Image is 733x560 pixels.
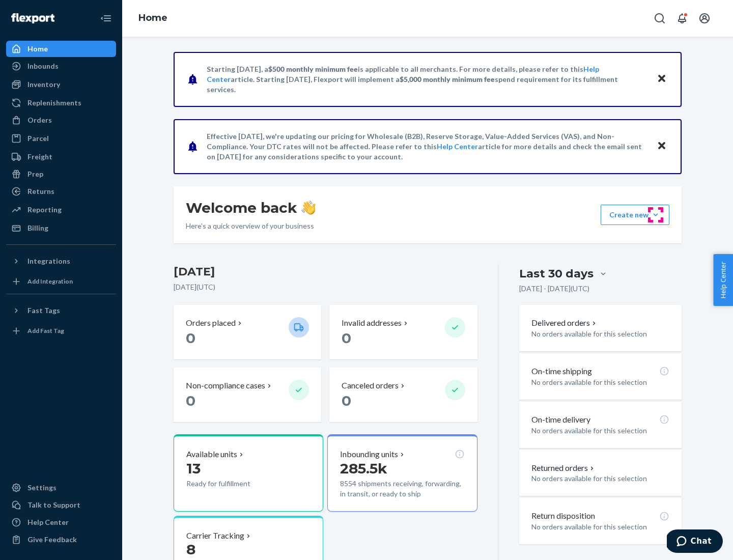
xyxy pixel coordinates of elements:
button: Fast Tags [6,302,116,319]
img: Flexport logo [11,13,54,23]
button: Non-compliance cases 0 [174,368,321,422]
h3: [DATE] [174,264,477,280]
button: Create new [601,205,669,225]
div: Prep [27,169,43,179]
div: Talk to Support [27,500,80,510]
button: Close [655,139,668,154]
div: Add Fast Tag [27,326,64,335]
button: Inbounding units285.5k8554 shipments receiving, forwarding, in transit, or ready to ship [327,434,477,512]
button: Close [655,72,668,87]
div: Inventory [27,79,60,90]
p: No orders available for this selection [531,426,669,436]
a: Inventory [6,76,116,93]
span: 0 [186,392,195,409]
p: On-time shipping [531,366,592,377]
a: Add Integration [6,273,116,290]
p: [DATE] ( UTC ) [174,282,477,292]
div: Help Center [27,517,69,527]
button: Give Feedback [6,531,116,548]
button: Open Search Box [650,8,670,29]
span: 0 [342,329,351,347]
a: Inbounds [6,58,116,74]
div: Freight [27,152,52,162]
span: 0 [342,392,351,409]
button: Delivered orders [531,317,598,329]
button: Talk to Support [6,497,116,513]
p: No orders available for this selection [531,329,669,339]
button: Returned orders [531,462,596,474]
p: Available units [186,449,237,460]
p: Ready for fulfillment [186,479,280,489]
p: No orders available for this selection [531,473,669,484]
div: Inbounds [27,61,59,71]
a: Parcel [6,130,116,147]
span: $5,000 monthly minimum fee [400,75,495,83]
div: Integrations [27,256,70,266]
a: Orders [6,112,116,128]
p: [DATE] - [DATE] ( UTC ) [519,284,589,294]
a: Billing [6,220,116,236]
a: Help Center [6,514,116,530]
p: Carrier Tracking [186,530,244,542]
p: Inbounding units [340,449,398,460]
div: Replenishments [27,98,81,108]
p: No orders available for this selection [531,522,669,532]
a: Help Center [437,142,478,151]
p: Effective [DATE], we're updating our pricing for Wholesale (B2B), Reserve Storage, Value-Added Se... [207,131,647,162]
span: 13 [186,460,201,477]
div: Settings [27,483,57,493]
ol: breadcrumbs [130,4,176,33]
div: Fast Tags [27,305,60,316]
p: Orders placed [186,317,236,329]
div: Last 30 days [519,266,594,282]
a: Add Fast Tag [6,323,116,339]
div: Returns [27,186,54,197]
p: Here’s a quick overview of your business [186,221,316,231]
span: 0 [186,329,195,347]
button: Orders placed 0 [174,305,321,359]
p: On-time delivery [531,414,590,426]
div: Home [27,44,48,54]
p: Canceled orders [342,380,399,391]
p: No orders available for this selection [531,377,669,387]
span: 285.5k [340,460,387,477]
a: Home [138,12,167,23]
button: Available units13Ready for fulfillment [174,434,323,512]
button: Invalid addresses 0 [329,305,477,359]
p: Return disposition [531,510,595,522]
span: $500 monthly minimum fee [268,65,358,73]
a: Prep [6,166,116,182]
div: Parcel [27,133,49,144]
a: Replenishments [6,95,116,111]
button: Help Center [713,254,733,306]
div: Give Feedback [27,535,77,545]
iframe: Opens a widget where you can chat to one of our agents [667,529,723,555]
button: Canceled orders 0 [329,368,477,422]
button: Integrations [6,253,116,269]
div: Billing [27,223,48,233]
button: Open notifications [672,8,692,29]
a: Reporting [6,202,116,218]
p: Non-compliance cases [186,380,265,391]
button: Close Navigation [96,8,116,29]
a: Settings [6,480,116,496]
div: Orders [27,115,52,125]
span: 8 [186,541,195,558]
a: Freight [6,149,116,165]
p: Invalid addresses [342,317,402,329]
a: Returns [6,183,116,200]
p: Starting [DATE], a is applicable to all merchants. For more details, please refer to this article... [207,64,647,95]
div: Reporting [27,205,62,215]
button: Open account menu [694,8,715,29]
img: hand-wave emoji [301,201,316,215]
a: Home [6,41,116,57]
h1: Welcome back [186,199,316,217]
div: Add Integration [27,277,73,286]
p: 8554 shipments receiving, forwarding, in transit, or ready to ship [340,479,464,499]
